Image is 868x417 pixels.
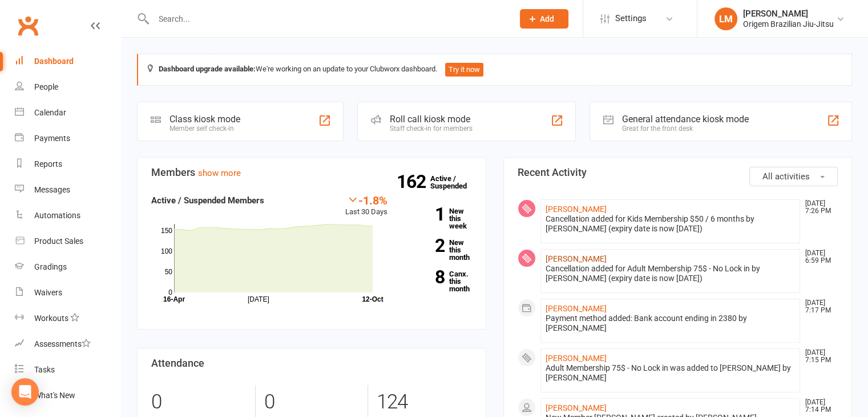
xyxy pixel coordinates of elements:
[15,49,120,74] a: Dashboard
[15,203,120,228] a: Automations
[405,268,445,286] strong: 8
[34,211,80,220] div: Automations
[405,237,445,254] strong: 2
[151,195,264,206] strong: Active / Suspended Members
[762,171,810,182] span: All activities
[345,194,387,206] div: -1.8%
[159,65,256,73] strong: Dashboard upgrade available:
[15,126,120,151] a: Payments
[15,331,120,357] a: Assessments
[34,134,70,143] div: Payments
[800,200,837,215] time: [DATE] 7:26 PM
[11,378,39,406] div: Open Intercom Messenger
[546,304,607,313] a: [PERSON_NAME]
[14,11,42,40] a: Clubworx
[15,383,120,408] a: What's New
[405,206,445,223] strong: 1
[546,354,607,363] a: [PERSON_NAME]
[546,264,796,283] div: Cancellation added for Adult Membership 75$ - No Lock in by [PERSON_NAME] (expiry date is now [DA...
[198,168,241,178] a: show more
[34,236,83,246] div: Product Sales
[137,54,852,86] div: We're working on an update to your Clubworx dashboard.
[390,125,473,133] div: Staff check-in for members
[34,339,91,348] div: Assessments
[546,363,796,383] div: Adult Membership 75$ - No Lock in was added to [PERSON_NAME] by [PERSON_NAME]
[34,57,74,66] div: Dashboard
[345,194,387,218] div: Last 30 Days
[518,167,838,178] h3: Recent Activity
[15,306,120,331] a: Workouts
[34,185,70,194] div: Messages
[15,228,120,254] a: Product Sales
[34,82,58,91] div: People
[15,177,120,203] a: Messages
[743,19,834,29] div: Origem Brazilian Jiu-Jitsu
[169,114,240,125] div: Class kiosk mode
[540,14,554,23] span: Add
[169,125,240,133] div: Member self check-in
[15,100,120,126] a: Calendar
[800,250,837,264] time: [DATE] 6:59 PM
[800,349,837,364] time: [DATE] 7:15 PM
[546,403,607,412] a: [PERSON_NAME]
[800,399,837,414] time: [DATE] 7:14 PM
[15,74,120,100] a: People
[34,288,62,297] div: Waivers
[622,125,749,133] div: Great for the front desk
[445,63,483,77] button: Try it now
[390,114,473,125] div: Roll call kiosk mode
[743,9,834,19] div: [PERSON_NAME]
[405,270,472,292] a: 8Canx. this month
[405,239,472,261] a: 2New this month
[15,280,120,306] a: Waivers
[520,9,568,29] button: Add
[34,314,68,323] div: Workouts
[151,167,472,178] h3: Members
[34,391,75,400] div: What's New
[397,173,430,190] strong: 162
[15,357,120,383] a: Tasks
[15,151,120,177] a: Reports
[405,207,472,230] a: 1New this week
[546,314,796,333] div: Payment method added: Bank account ending in 2380 by [PERSON_NAME]
[150,11,505,27] input: Search...
[34,159,62,169] div: Reports
[15,254,120,280] a: Gradings
[800,299,837,314] time: [DATE] 7:17 PM
[430,166,481,198] a: 162Active / Suspended
[546,205,607,214] a: [PERSON_NAME]
[34,108,66,117] div: Calendar
[34,365,55,374] div: Tasks
[151,358,472,369] h3: Attendance
[34,262,67,271] div: Gradings
[622,114,749,125] div: General attendance kiosk mode
[714,7,737,30] div: LM
[615,6,647,31] span: Settings
[546,214,796,234] div: Cancellation added for Kids Membership $50 / 6 months by [PERSON_NAME] (expiry date is now [DATE])
[749,167,838,186] button: All activities
[546,254,607,263] a: [PERSON_NAME]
